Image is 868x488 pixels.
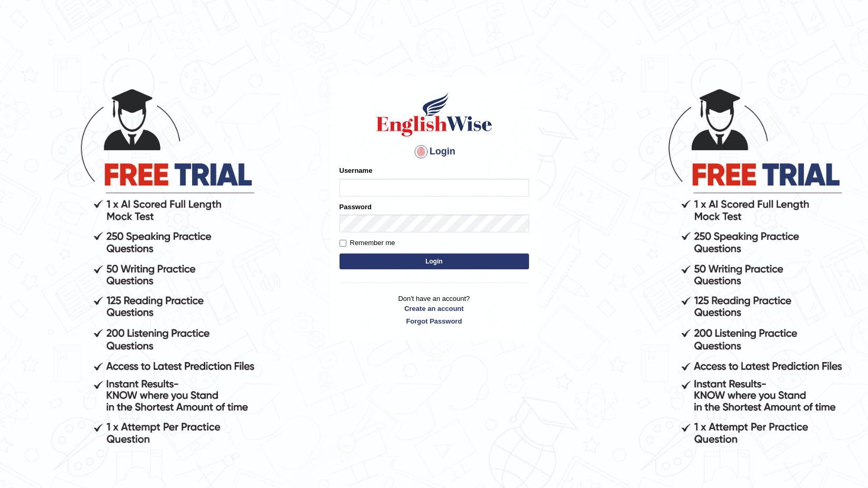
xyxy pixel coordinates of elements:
[340,143,529,160] h4: Login
[340,202,372,212] label: Password
[340,316,529,326] a: Forgot Password
[340,294,529,326] p: Don't have an account?
[374,91,494,138] img: Logo of English Wise sign in for intelligent practice with AI
[340,240,346,247] input: Remember me
[340,165,373,175] label: Username
[340,253,529,269] button: Login
[340,304,529,314] a: Create an account
[340,238,395,248] label: Remember me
